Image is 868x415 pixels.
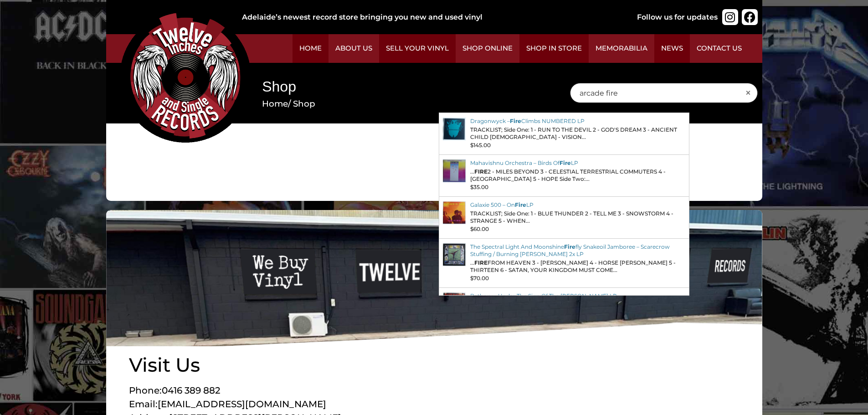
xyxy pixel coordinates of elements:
[745,87,758,98] span: ×
[242,12,607,23] div: Adelaide’s newest record store bringing you new and used vinyl
[262,77,542,97] h1: Shop
[519,34,589,63] a: Shop in Store
[162,385,220,396] a: 0416 389 882
[654,34,690,63] a: News
[262,98,288,109] a: Home
[570,83,758,103] input: Search
[293,34,329,63] a: Home
[637,12,718,23] div: Follow us for updates
[262,97,542,110] nav: Breadcrumb
[329,34,379,63] a: About Us
[379,34,456,63] a: Sell Your Vinyl
[690,34,749,63] a: Contact Us
[158,399,326,410] a: [EMAIL_ADDRESS][DOMAIN_NAME]
[589,34,654,63] a: Memorabilia
[456,34,519,63] a: Shop Online
[129,355,434,374] h2: Visit Us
